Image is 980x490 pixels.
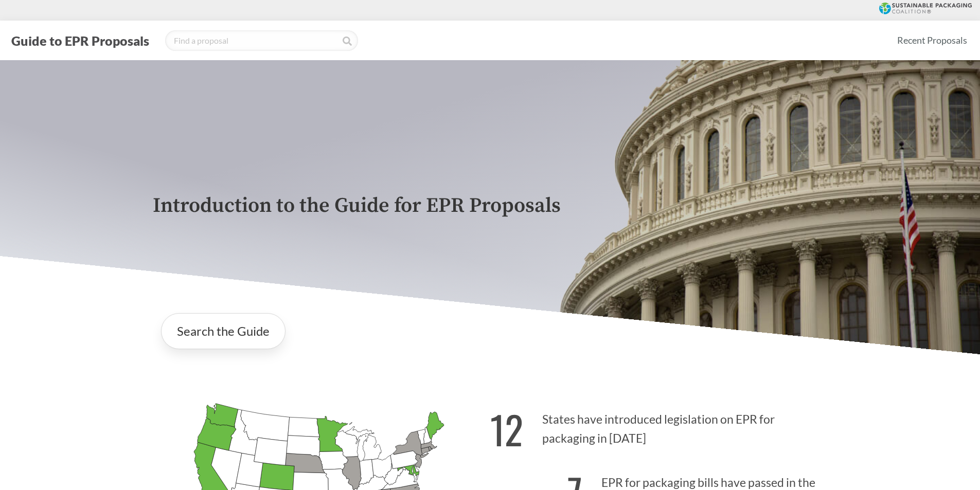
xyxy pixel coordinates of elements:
[161,313,286,349] a: Search the Guide
[893,29,972,52] a: Recent Proposals
[490,394,828,458] p: States have introduced legislation on EPR for packaging in [DATE]
[8,32,152,49] button: Guide to EPR Proposals
[490,401,523,458] strong: 12
[165,30,358,51] input: Find a proposal
[153,194,828,217] p: Introduction to the Guide for EPR Proposals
